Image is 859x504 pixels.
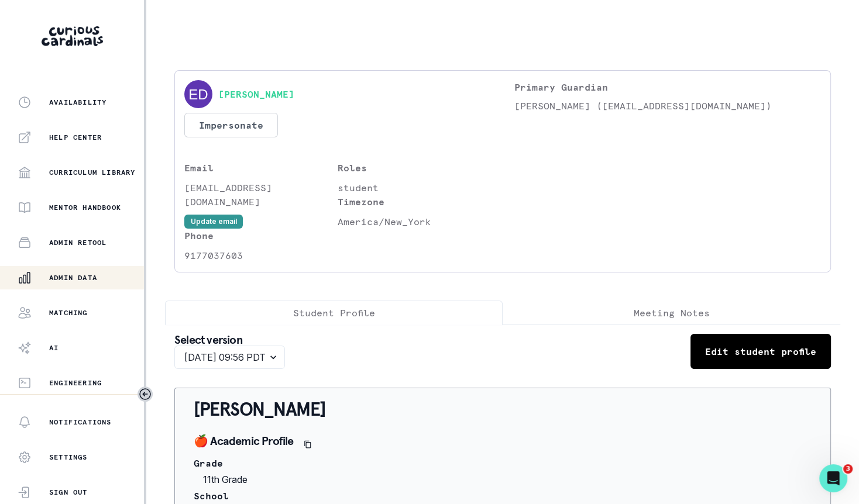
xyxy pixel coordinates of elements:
[194,491,812,500] p: School
[514,80,821,94] p: Primary Guardian
[218,87,294,101] a: [PERSON_NAME]
[514,99,821,113] p: [PERSON_NAME] ([EMAIL_ADDRESS][DOMAIN_NAME])
[49,133,102,142] p: Help Center
[298,435,317,454] button: Copied to clipboard
[338,161,491,175] p: Roles
[690,334,831,369] button: Edit student profile
[338,181,491,195] p: student
[49,98,106,107] p: Availability
[184,113,278,137] button: Impersonate
[184,80,212,108] img: svg
[843,464,853,474] span: 3
[49,453,88,462] p: Settings
[49,488,88,497] p: Sign Out
[184,161,338,175] p: Email
[194,472,812,486] p: 11th Grade
[634,306,710,320] p: Meeting Notes
[184,215,243,229] button: Update email
[49,417,112,427] p: Notifications
[194,435,294,449] p: 🍎 Academic Profile
[49,343,59,353] p: AI
[338,195,491,209] p: Timezone
[174,334,285,346] p: Select version
[49,168,136,177] p: Curriculum Library
[194,458,812,468] p: Grade
[338,215,491,229] p: America/New_York
[49,238,106,247] p: Admin Retool
[49,378,102,388] p: Engineering
[819,464,847,492] iframe: Intercom live chat
[42,26,103,46] img: Curious Cardinals Logo
[293,306,375,320] p: Student Profile
[49,203,121,212] p: Mentor Handbook
[49,308,88,317] p: Matching
[184,181,338,209] p: [EMAIL_ADDRESS][DOMAIN_NAME]
[49,273,97,282] p: Admin Data
[184,248,338,263] p: 9177037603
[194,398,812,421] p: [PERSON_NAME]
[184,229,338,243] p: Phone
[138,386,153,402] button: Toggle sidebar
